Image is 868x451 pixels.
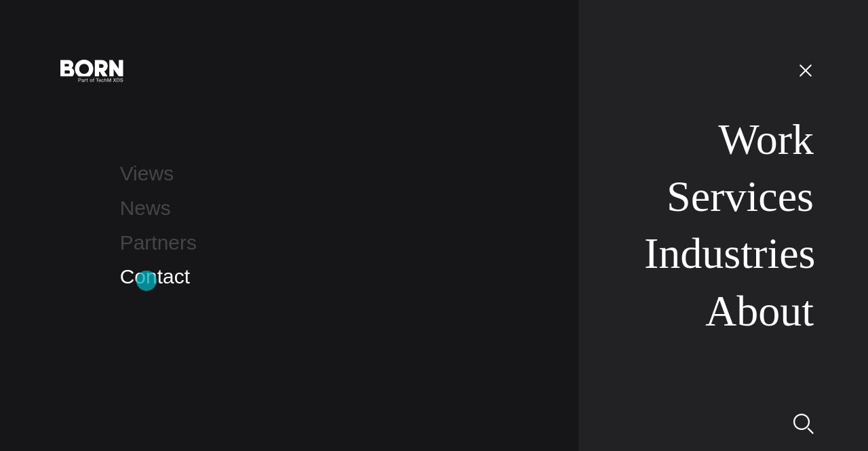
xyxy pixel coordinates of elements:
a: News [120,197,171,219]
a: Partners [120,231,197,254]
a: Industries [644,229,816,277]
a: Contact [120,265,190,288]
a: Work [718,115,814,163]
a: About [705,287,814,335]
img: Search [793,414,814,434]
a: Services [667,172,814,220]
a: Views [120,162,174,184]
button: Open [789,56,822,84]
